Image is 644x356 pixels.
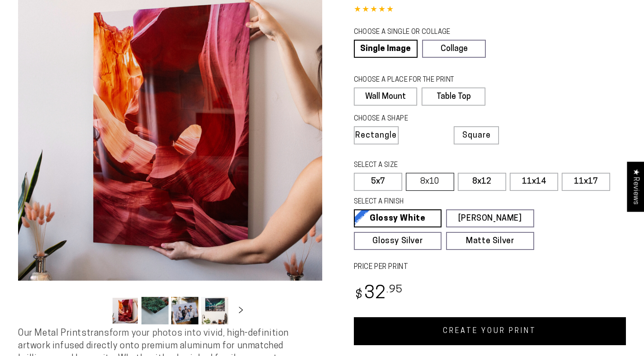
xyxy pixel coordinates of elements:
span: $ [355,289,363,301]
a: Glossy Silver [354,232,442,250]
button: Slide right [231,301,251,320]
legend: CHOOSE A PLACE FOR THE PRINT [354,75,477,85]
button: Load image 3 in gallery view [171,297,198,324]
sup: .95 [386,285,403,295]
legend: CHOOSE A SINGLE OR COLLAGE [354,28,478,37]
button: Load image 4 in gallery view [201,297,228,324]
button: Load image 1 in gallery view [112,297,139,324]
a: Single Image [354,40,418,58]
legend: SELECT A FINISH [354,197,514,207]
button: Slide left [89,301,109,320]
a: CREATE YOUR PRINT [354,317,626,345]
button: Load image 2 in gallery view [141,297,169,324]
label: Wall Mount [354,88,418,106]
a: Glossy White [354,209,442,227]
bdi: 32 [354,285,403,303]
label: Table Top [422,88,485,106]
div: Click to open Judge.me floating reviews tab [627,162,644,212]
a: Matte Silver [446,232,534,250]
label: 11x14 [510,173,558,191]
label: 5x7 [354,173,402,191]
a: Collage [422,40,486,58]
div: 4.85 out of 5.0 stars [354,4,626,17]
label: 11x17 [562,173,610,191]
label: 8x10 [406,173,454,191]
span: Rectangle [355,132,397,140]
span: Square [462,132,491,140]
legend: SELECT A SIZE [354,161,514,171]
label: PRICE PER PRINT [354,262,626,273]
legend: CHOOSE A SHAPE [354,114,441,124]
a: [PERSON_NAME] [446,209,534,227]
label: 8x12 [458,173,506,191]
